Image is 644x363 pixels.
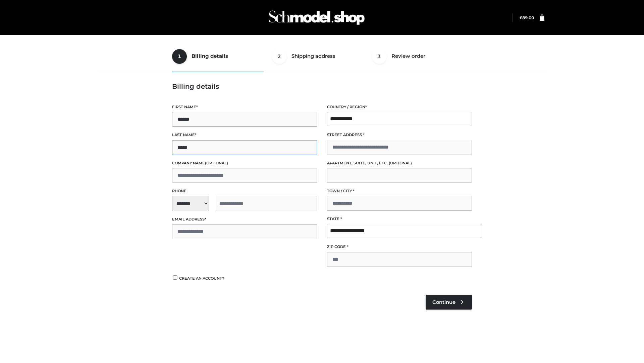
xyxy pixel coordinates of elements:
bdi: 89.00 [520,15,534,20]
label: Apartment, suite, unit, etc. [327,160,472,166]
input: Create an account? [172,275,178,280]
h3: Billing details [172,82,472,90]
label: Company name [172,160,317,166]
label: State [327,216,472,222]
label: Street address [327,132,472,138]
span: £ [520,15,522,20]
label: Email address [172,216,317,223]
img: Schmodel Admin 964 [266,4,367,31]
span: Create an account? [179,276,224,281]
span: (optional) [389,161,412,165]
label: Country / Region [327,104,472,110]
span: (optional) [205,161,228,165]
label: First name [172,104,317,110]
label: Town / City [327,188,472,194]
span: Continue [432,299,455,305]
label: Phone [172,188,317,194]
label: ZIP Code [327,244,472,250]
label: Last name [172,132,317,138]
a: Continue [426,295,472,310]
a: £89.00 [520,15,534,20]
